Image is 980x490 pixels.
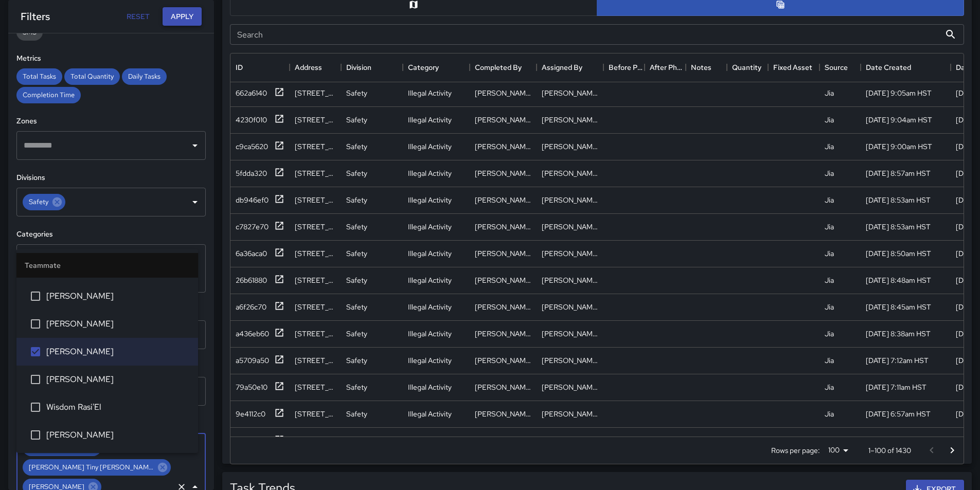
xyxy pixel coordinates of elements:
div: 8/25/2025, 9:04am HST [866,115,932,125]
div: db946ef0 [236,195,269,205]
div: Jia [825,88,834,98]
div: 8/25/2025, 7:12am HST [866,355,929,366]
div: Brian Hung [542,88,598,98]
div: ID [230,53,290,82]
div: Brian Hung [475,141,531,152]
div: Illegal Activity [408,88,452,98]
div: Brian Hung [475,355,531,366]
div: Source [819,53,861,82]
div: 2540 Kalākaua Avenue [295,435,336,446]
div: Brian Hung [475,195,531,205]
div: Safety [346,302,367,312]
div: Brian Hung [542,141,598,152]
div: 26b61880 [236,275,267,285]
div: Park Closure Violation [408,435,465,446]
div: 155 Paoakalani Avenue [295,115,336,125]
div: Assigned By [542,53,582,82]
div: 2570 Kalākaua Avenue [295,302,336,312]
div: c9ca5620 [236,141,268,152]
div: Safety [23,194,65,210]
div: Safety [346,382,367,392]
h6: Zones [16,116,206,127]
div: Category [403,53,470,82]
div: 2570 Kalākaua Avenue [295,195,336,205]
div: Notes [691,53,711,82]
div: Brian Hung [475,275,531,285]
div: Illegal Activity [408,409,452,419]
div: Brian Hung [475,248,531,259]
div: 129 Paoakalani Avenue [295,141,336,152]
div: Date Created [866,53,911,82]
div: 79a50e10 [236,382,268,392]
div: Jia [825,168,834,178]
button: c7827e70 [236,221,284,233]
div: Brian Hung [475,382,531,392]
div: Brian Hung [475,409,531,419]
button: 6a36aca0 [236,247,284,260]
div: 8/25/2025, 8:45am HST [866,302,931,312]
span: Safety [23,196,55,208]
div: 120 Kaʻiulani Avenue [295,355,336,366]
span: [PERSON_NAME] [46,290,190,302]
div: Safety [346,409,367,419]
button: Apply [163,7,202,26]
div: Safety [346,168,367,178]
button: Go to next page [942,440,963,461]
div: 2570 Kalākaua Avenue [295,248,336,259]
span: [PERSON_NAME] [46,346,190,358]
div: Safety [346,141,367,152]
div: 8/25/2025, 6:57am HST [866,409,931,419]
div: Illegal Activity [408,302,452,312]
div: 8/25/2025, 8:53am HST [866,195,931,205]
div: Brian Hung [542,248,598,259]
span: Total Quantity [64,72,120,81]
h6: Divisions [16,172,206,184]
div: Total Quantity [64,68,120,85]
div: Completed By [470,53,537,82]
div: Before Photo [603,53,645,82]
button: 5fdda320 [236,167,284,180]
div: Source [825,53,848,82]
div: 198 Paoakalani Avenue [295,88,336,98]
div: Fixed Asset [773,53,812,82]
h6: Categories [16,229,206,240]
div: Brian Hung [475,329,531,339]
div: Quantity [727,53,768,82]
span: [PERSON_NAME] [46,318,190,330]
div: Brian Hung [542,302,598,312]
div: Division [346,53,371,82]
button: a6f26c70 [236,301,284,314]
div: Address [290,53,341,82]
div: After Photo [650,53,686,82]
div: After Photo [645,53,686,82]
div: Illegal Activity [408,168,452,178]
div: 8/25/2025, 9:05am HST [866,88,932,98]
div: Illegal Activity [408,115,452,125]
div: Date Created [861,53,951,82]
div: Jia [825,195,834,205]
span: [PERSON_NAME] Tiny [PERSON_NAME] [23,461,160,473]
button: db946ef0 [236,194,284,207]
div: Jia [825,382,834,392]
div: Safety [346,88,367,98]
button: c9ca5620 [236,140,284,153]
li: Teammate [16,253,198,278]
div: 85430030 [236,435,271,446]
div: Jia [825,409,834,419]
div: c7827e70 [236,222,269,232]
div: Completion Time [16,87,81,103]
div: Jia [825,329,834,339]
div: Category [408,53,439,82]
div: Illegal Activity [408,329,452,339]
span: Daily Tasks [122,72,167,81]
div: Illegal Activity [408,248,452,259]
div: Quantity [732,53,761,82]
button: 85430030 [236,434,284,447]
div: 2570 Kalākaua Avenue [295,275,336,285]
div: Safety [346,222,367,232]
div: Brian Hung [475,302,531,312]
div: Brian Hung [475,88,531,98]
div: Brian Hung [542,195,598,205]
div: Brian Hung [475,115,531,125]
div: 2570 Kalākaua Avenue [295,222,336,232]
